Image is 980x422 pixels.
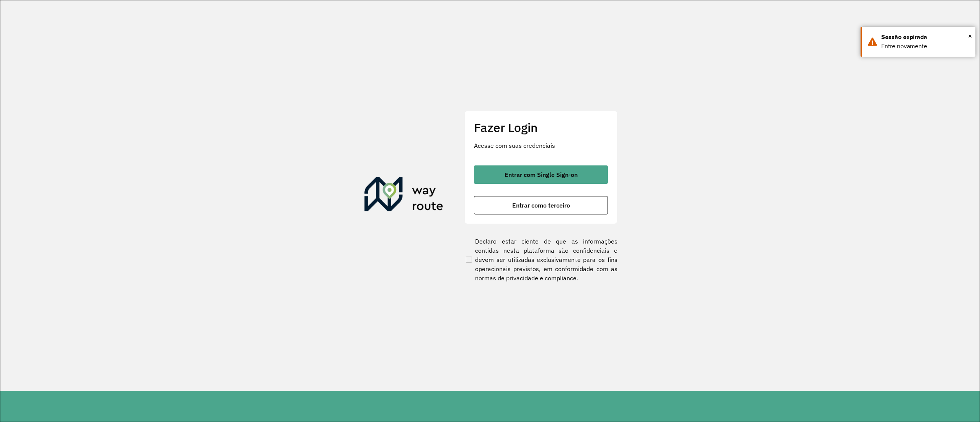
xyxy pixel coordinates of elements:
[474,196,608,214] button: button
[474,165,608,184] button: button
[505,172,578,178] span: Entrar com Single Sign-on
[512,202,570,208] span: Entrar como terceiro
[464,237,617,283] label: Declaro estar ciente de que as informações contidas nesta plataforma são confidenciais e devem se...
[474,141,608,150] p: Acesse com suas credenciais
[881,42,970,51] div: Entre novamente
[474,120,608,135] h2: Fazer Login
[968,30,972,42] button: Close
[881,33,970,42] div: Sessão expirada
[364,177,443,214] img: Roteirizador AmbevTech
[968,30,972,42] span: ×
